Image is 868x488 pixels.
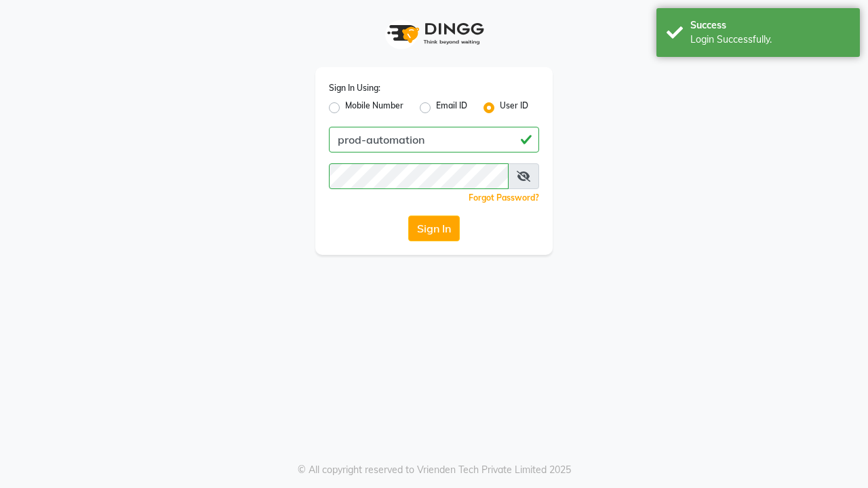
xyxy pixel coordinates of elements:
[329,82,380,94] label: Sign In Using:
[329,163,509,189] input: Username
[690,33,850,47] div: Login Successfully.
[436,100,467,116] label: Email ID
[408,216,460,241] button: Sign In
[690,18,850,33] div: Success
[345,100,403,116] label: Mobile Number
[500,100,528,116] label: User ID
[329,127,539,152] input: Username
[380,14,488,54] img: logo1.svg
[469,192,539,203] a: Forgot Password?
